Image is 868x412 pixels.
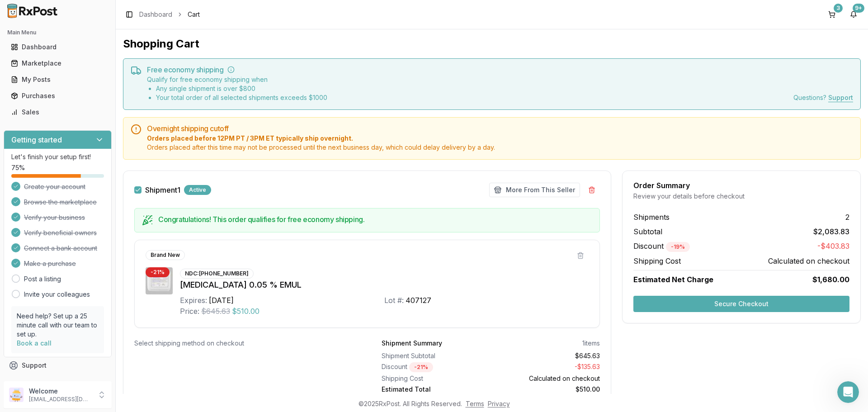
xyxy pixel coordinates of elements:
div: 9+ [853,4,864,13]
div: Shipment Summary [382,339,442,348]
h5: Congratulations! This order qualifies for free economy shipping. [158,216,592,223]
div: Shipping Cost [382,374,487,383]
div: Active [184,185,211,195]
span: Discount [633,242,690,251]
a: Dashboard [139,10,172,19]
h1: Shopping Cart [123,37,861,51]
div: Questions? [793,93,853,102]
div: Shipment Subtotal [382,351,487,360]
div: Lot #: [384,295,404,306]
span: Orders placed after this time may not be processed until the next business day, which could delay... [147,143,853,152]
span: Make a purchase [24,259,76,268]
div: Estimated Total [382,385,487,394]
a: Invite your colleagues [24,290,90,299]
div: - $135.63 [495,362,600,372]
div: Purchases [11,91,104,100]
div: - 19 % [666,242,690,252]
div: Discount [382,362,487,372]
span: Verify your business [24,213,85,222]
span: $645.63 [201,306,230,317]
button: 3 [825,7,839,22]
div: 3 [834,4,843,13]
div: Order Summary [633,182,849,189]
span: Orders placed before 12PM PT / 3PM ET typically ship overnight. [147,134,853,143]
img: RxPost Logo [4,4,61,18]
button: My Posts [4,72,112,87]
li: Any single shipment is over $ 800 [156,84,327,93]
div: My Posts [11,75,104,84]
button: 9+ [846,7,861,22]
button: Feedback [4,374,112,390]
a: Marketplace [7,55,108,71]
span: $2,083.83 [813,226,849,237]
img: User avatar [9,388,24,402]
iframe: Intercom live chat [837,381,859,403]
a: Sales [7,104,108,120]
h2: Main Menu [7,29,108,36]
span: Feedback [22,377,52,386]
div: Dashboard [11,43,104,52]
button: Purchases [4,89,112,103]
a: Post a listing [24,275,61,284]
span: $510.00 [232,306,259,317]
div: Sales [11,108,104,117]
span: Shipping Cost [633,256,681,266]
button: Sales [4,105,112,119]
span: Calculated on checkout [768,256,849,266]
p: Need help? Set up a 25 minute call with our team to set up. [17,312,99,339]
div: $645.63 [495,351,600,360]
span: Cart [188,10,200,19]
a: Book a call [17,339,52,347]
div: $510.00 [495,385,600,394]
li: Your total order of all selected shipments exceeds $ 1000 [156,93,327,102]
a: Terms [466,400,484,407]
div: Review your details before checkout [633,192,849,201]
button: More From This Seller [489,183,580,197]
div: Price: [180,306,199,317]
div: Expires: [180,295,207,306]
button: Dashboard [4,40,112,54]
span: Subtotal [633,226,662,237]
h3: Getting started [11,134,62,145]
span: 2 [845,212,849,223]
span: 75 % [11,163,25,172]
button: Support [4,357,112,374]
div: 407127 [406,295,431,306]
img: Restasis 0.05 % EMUL [146,267,173,294]
span: -$403.83 [817,241,849,252]
label: Shipment 1 [145,186,180,194]
div: Select shipping method on checkout [134,339,353,348]
p: Let's finish your setup first! [11,152,104,161]
div: [DATE] [209,295,234,306]
p: [EMAIL_ADDRESS][DOMAIN_NAME] [29,396,92,403]
div: Calculated on checkout [495,374,600,383]
nav: breadcrumb [139,10,200,19]
span: Create your account [24,182,85,191]
span: Estimated Net Charge [633,275,713,284]
div: Brand New [146,250,185,260]
button: Secure Checkout [633,296,849,312]
button: Marketplace [4,56,112,71]
h5: Overnight shipping cutoff [147,125,853,132]
a: Privacy [488,400,510,407]
a: Dashboard [7,39,108,55]
h5: Free economy shipping [147,66,853,73]
div: 1 items [582,339,600,348]
a: My Posts [7,71,108,88]
div: [MEDICAL_DATA] 0.05 % EMUL [180,279,589,291]
div: - 21 % [146,267,170,277]
span: Shipments [633,212,670,223]
div: - 21 % [409,362,433,372]
div: NDC: [PHONE_NUMBER] [180,269,254,279]
a: Purchases [7,88,108,104]
div: Marketplace [11,59,104,68]
div: Qualify for free economy shipping when [147,75,327,102]
span: Connect a bank account [24,244,97,253]
span: $1,680.00 [812,274,849,285]
p: Welcome [29,387,92,396]
span: Verify beneficial owners [24,228,97,237]
span: Browse the marketplace [24,198,97,207]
